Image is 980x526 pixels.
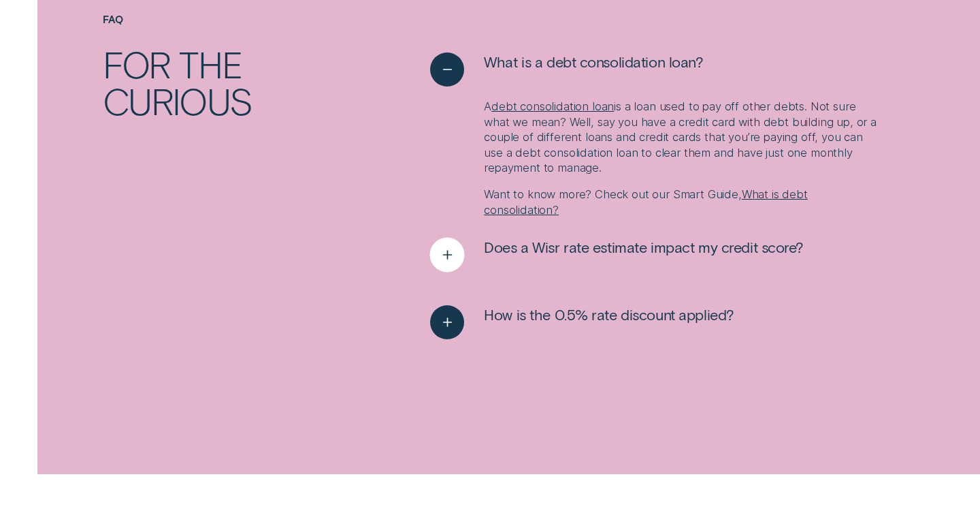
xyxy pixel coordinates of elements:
[430,52,703,87] button: See less
[484,305,734,324] span: How is the 0.5% rate discount applied?
[484,238,804,256] span: Does a Wisr rate estimate impact my credit score?
[484,187,808,217] a: What is debt consolidation?
[484,52,703,71] span: What is a debt consolidation loan?
[484,99,877,176] p: A is a loan used to pay off other debts. Not sure what we mean? Well, say you have a credit card ...
[430,238,804,272] button: See more
[430,305,734,339] button: See more
[103,46,353,119] h2: For the curious
[491,99,614,113] a: debt consolidation loan
[103,14,353,25] h4: FAQ
[484,187,877,217] p: Want to know more? Check out our Smart Guide,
